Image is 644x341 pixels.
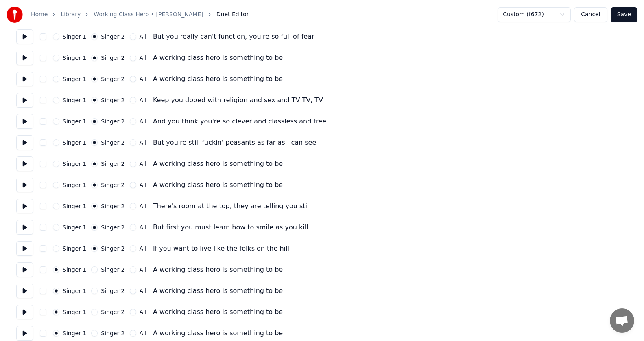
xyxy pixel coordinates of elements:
[140,119,146,124] label: All
[101,34,124,40] label: Singer 2
[101,267,124,273] label: Singer 2
[153,32,314,42] div: But you really can't function, you're so full of fear
[63,330,86,336] label: Singer 1
[63,55,86,61] label: Singer 1
[7,7,23,23] img: youka
[140,182,146,188] label: All
[140,97,146,103] label: All
[140,267,146,273] label: All
[63,246,86,251] label: Singer 1
[140,55,146,61] label: All
[101,119,124,124] label: Singer 2
[101,309,124,315] label: Singer 2
[153,180,283,190] div: A working class hero is something to be
[101,330,124,336] label: Singer 2
[140,203,146,209] label: All
[140,309,146,315] label: All
[611,7,637,22] button: Save
[63,224,86,230] label: Singer 1
[63,267,86,273] label: Singer 1
[140,288,146,294] label: All
[153,53,283,63] div: A working class hero is something to be
[153,286,283,296] div: A working class hero is something to be
[153,222,308,232] div: But first you must learn how to smile as you kill
[101,182,124,188] label: Singer 2
[153,328,283,338] div: A working class hero is something to be
[101,246,124,251] label: Singer 2
[63,97,86,103] label: Singer 1
[153,117,326,126] div: And you think you're so clever and classless and free
[153,159,283,169] div: A working class hero is something to be
[101,288,124,294] label: Singer 2
[140,76,146,82] label: All
[101,140,124,145] label: Singer 2
[101,76,124,82] label: Singer 2
[61,11,81,19] a: Library
[63,140,86,145] label: Singer 1
[101,203,124,209] label: Singer 2
[94,11,203,19] a: Working Class Hero • [PERSON_NAME]
[153,95,323,105] div: Keep you doped with religion and sex and TV TV, TV
[63,119,86,124] label: Singer 1
[216,11,249,19] span: Duet Editor
[153,138,316,147] div: But you're still fuckin' peasants as far as I can see
[101,161,124,167] label: Singer 2
[140,246,146,251] label: All
[63,309,86,315] label: Singer 1
[101,55,124,61] label: Singer 2
[140,34,146,40] label: All
[63,76,86,82] label: Singer 1
[140,140,146,145] label: All
[153,74,283,84] div: A working class hero is something to be
[574,7,607,22] button: Cancel
[31,11,249,19] nav: breadcrumb
[153,244,289,253] div: If you want to live like the folks on the hill
[101,97,124,103] label: Singer 2
[140,224,146,230] label: All
[610,308,634,333] div: Open chat
[140,161,146,167] label: All
[63,288,86,294] label: Singer 1
[63,182,86,188] label: Singer 1
[153,265,283,275] div: A working class hero is something to be
[153,307,283,317] div: A working class hero is something to be
[101,224,124,230] label: Singer 2
[31,11,48,19] a: Home
[63,161,86,167] label: Singer 1
[140,330,146,336] label: All
[63,203,86,209] label: Singer 1
[153,201,311,211] div: There's room at the top, they are telling you still
[63,34,86,40] label: Singer 1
